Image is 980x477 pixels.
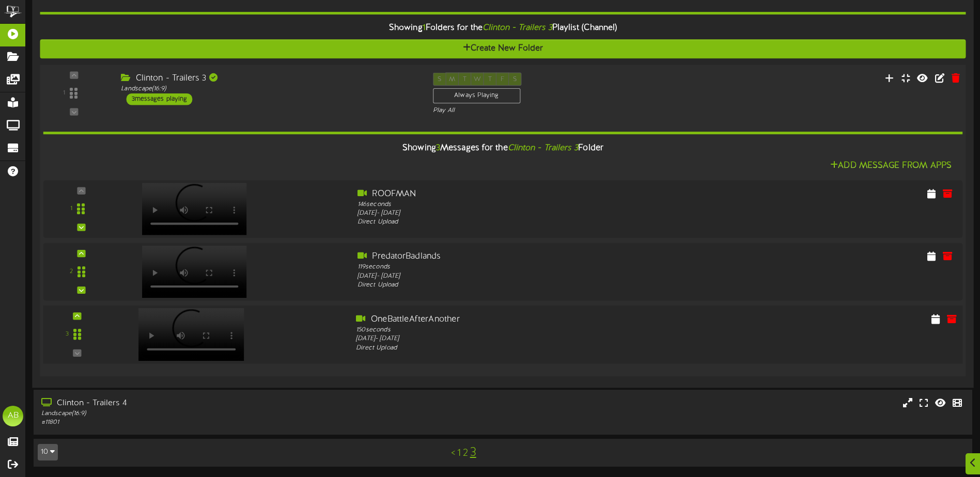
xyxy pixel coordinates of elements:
[463,448,468,459] a: 2
[32,17,973,39] div: Showing Folders for the Playlist (Channel)
[356,335,727,344] div: [DATE] - [DATE]
[356,313,727,325] div: OneBattleAfterAnother
[41,418,417,427] div: # 11801
[357,272,725,280] div: [DATE] - [DATE]
[357,263,725,272] div: 119 seconds
[121,72,417,84] div: Clinton - Trailers 3
[121,84,417,93] div: Landscape ( 16:9 )
[357,281,725,290] div: Direct Upload
[451,448,455,459] a: <
[423,23,426,33] span: 1
[357,200,725,209] div: 146 seconds
[41,409,417,418] div: Landscape ( 16:9 )
[470,446,476,459] a: 3
[357,209,725,218] div: [DATE] - [DATE]
[433,106,651,115] div: Play All
[40,39,966,58] button: Create New Folder
[356,343,727,353] div: Direct Upload
[357,218,725,227] div: Direct Upload
[38,444,58,460] button: 10
[508,143,579,152] i: Clinton - Trailers 3
[457,448,461,459] a: 1
[483,23,552,33] i: Clinton - Trailers 3
[356,325,727,335] div: 150 seconds
[35,137,970,159] div: Showing Messages for the Folder
[436,143,440,152] span: 3
[827,160,955,172] button: Add Message From Apps
[41,397,417,409] div: Clinton - Trailers 4
[127,93,193,105] div: 3 messages playing
[3,406,23,426] div: AB
[357,251,725,263] div: PredatorBadlands
[357,188,725,200] div: ROOFMAN
[433,88,520,104] div: Always Playing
